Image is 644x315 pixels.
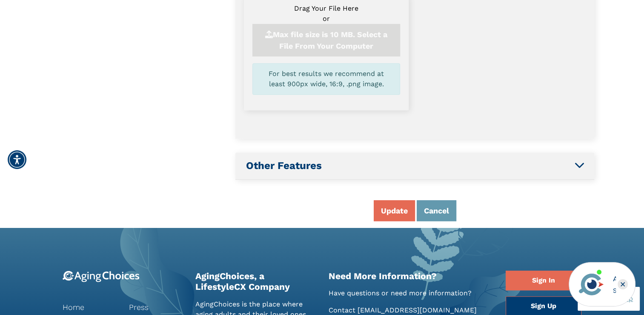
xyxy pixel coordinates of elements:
a: Press [129,301,183,313]
div: For best results we recommend at least 900px wide, 16:9, .png image. [252,63,400,95]
div: See more options [613,286,616,295]
p: Have questions or need more information? [329,288,493,298]
button: Max file size is 10 MB. Select a File From Your Computer [252,24,400,56]
a: Other Features [235,152,594,180]
h2: Other Features [246,160,584,172]
a: Home [63,301,116,313]
div: Accessibility Menu [8,150,26,169]
img: avatar [577,270,606,299]
div: Close [618,279,628,289]
a: [EMAIL_ADDRESS][DOMAIN_NAME] [358,306,477,314]
a: Sign In [506,271,581,290]
div: or [252,14,400,24]
div: Drag Your File Here [252,3,400,14]
h2: Need More Information? [329,271,493,281]
h2: AgingChoices, a LifestyleCX Company [195,271,316,292]
div: AgingChoices Navigator [613,274,616,284]
img: 9-logo.svg [63,271,140,282]
button: Update [374,200,415,221]
button: Other Features [244,157,586,174]
button: Cancel [417,200,456,221]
